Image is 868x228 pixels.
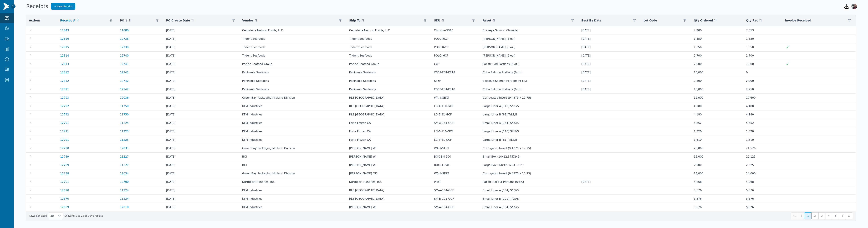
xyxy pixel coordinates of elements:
td: KTM Industries [239,136,346,144]
a: 12811 [60,87,69,91]
td: Pacific Seafood Group [239,60,346,68]
span: PO Create Date [166,19,190,23]
a: 12789 [60,163,69,167]
td: RLS [GEOGRAPHIC_DATA] [346,94,431,102]
td: 4,180 [691,102,743,110]
h1: Receipts [26,3,48,9]
td: 1,350 [743,35,782,43]
td: 21,526 [743,144,782,153]
td: Large Liner A [110] S/LS/S [480,102,579,110]
td: LG-B-81-GCF [431,136,480,144]
td: Northport Fisheries, Inc. [346,178,431,186]
a: 12813 [60,62,69,66]
td: POLCK6CP [431,52,480,60]
td: Pacific Cod Portions (6 oz.) [480,60,579,68]
a: 12814 [60,54,69,58]
td: [DATE] [163,203,239,212]
td: Pacific Halibut Portions (6 oz.) [480,178,579,186]
a: 12816 [60,37,69,41]
a: 12812 [60,79,69,83]
td: 5,576 [691,195,743,203]
td: Peninsula Seafoods [346,68,431,77]
td: 4,268 [743,178,782,186]
td: 1,320 [743,127,782,136]
a: 12742 [120,79,129,83]
td: [DATE] [163,110,239,119]
td: [DATE] [163,161,239,169]
td: WA-INSERT [431,94,480,102]
span: Ship To [349,19,360,23]
a: 12792 [60,113,69,117]
td: [DATE] [163,119,239,127]
td: [DATE] [163,94,239,102]
td: BCI [239,153,346,161]
td: 1,610 [691,136,743,144]
td: Cedarlane Natural Foods, LLC [346,26,431,35]
a: 12669 [60,205,69,209]
a: 12843 [60,28,69,32]
td: Small Liner A [164] S/LS/S [480,203,579,212]
td: [DATE] [163,68,239,77]
td: LG-B-81-GCF [431,110,480,119]
td: 16,000 [691,94,743,102]
td: Trident Seafoods [239,43,346,52]
td: [PERSON_NAME] OK [346,169,431,178]
a: 12010 [120,205,129,209]
button: Page 5 [832,212,839,219]
td: 7,200 [691,26,743,35]
td: 0 [743,68,782,77]
td: C6P [431,60,480,68]
td: 12,125 [743,153,782,161]
td: Green Bay Packaging Midland Division [239,169,346,178]
td: Coho Salmon Portions (6 oz.) [480,68,579,77]
td: 2,825 [743,161,782,169]
a: 12792 [60,104,69,108]
td: [DATE] [163,26,239,35]
td: SS6P [431,77,480,85]
td: BCI [239,161,346,169]
td: [DATE] [163,178,239,186]
td: 4,180 [743,102,782,110]
td: [DATE] [579,85,641,94]
td: Trident Seafoods [346,52,431,60]
td: Trident Seafoods [346,43,431,52]
td: Green Bay Packaging Midland Division [239,144,346,153]
td: 10,000 [691,85,743,94]
td: Northport Fisheries, Inc. [239,178,346,186]
span: PO # [120,19,127,23]
td: 1,350 [691,35,743,43]
td: [DATE] [163,169,239,178]
td: SM-A-164-GCF [431,203,480,212]
td: 1,610 [743,136,782,144]
td: 2,800 [743,77,782,85]
td: [DATE] [163,195,239,203]
td: 2,950 [743,85,782,94]
td: 7,000 [691,60,743,68]
span: Best By Date [581,19,601,23]
a: 11750 [120,113,129,117]
a: 12670 [60,197,69,201]
td: Peninsula Seafoods [346,85,431,94]
td: BOX-SM-500 [431,153,480,161]
a: 11227 [120,155,129,159]
td: [PERSON_NAME] (6 oz.) [480,52,579,60]
td: KTM Industries [239,102,346,110]
td: Corrugated Insert (9.4375 x 17.75) [480,144,579,153]
span: Qty Rec [746,19,758,23]
button: Page 4 [825,212,832,219]
td: Large Liner A [110] S/LS/S [480,127,579,136]
button: Page 2 [811,212,818,219]
a: 12034 [120,171,129,176]
td: 4,180 [691,110,743,119]
img: Finventory [3,3,9,10]
td: [DATE] [163,85,239,94]
td: [DATE] [163,153,239,161]
td: KTM Industries [239,203,346,212]
td: 2,700 [691,52,743,60]
td: Coho Salmon Portions (6 oz.) [480,85,579,94]
a: 12791 [60,138,69,142]
td: [DATE] [163,127,239,136]
td: KTM Industries [239,110,346,119]
td: [DATE] [163,144,239,153]
td: BOX-LG-500 [431,161,480,169]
